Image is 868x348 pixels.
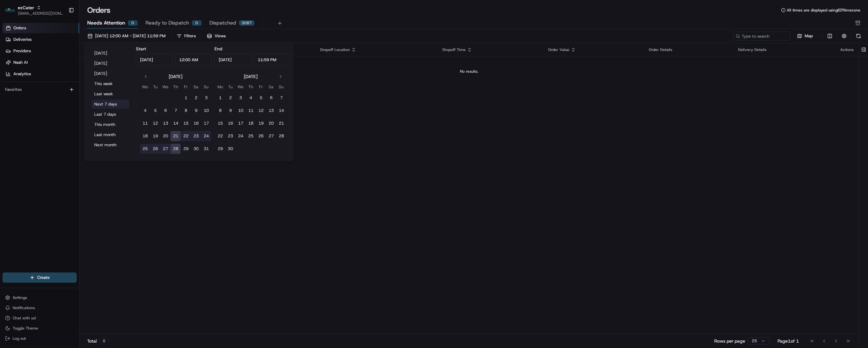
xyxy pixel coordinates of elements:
[276,131,286,141] button: 28
[209,19,236,27] span: Dispatched
[192,20,202,26] div: 0
[256,118,266,128] button: 19
[3,84,77,95] div: Favorites
[840,47,854,52] div: Actions
[4,90,51,102] a: 📗Knowledge Base
[256,131,266,141] button: 26
[160,131,171,141] button: 20
[191,105,201,116] button: 9
[140,144,150,154] button: 25
[87,5,110,15] h1: Orders
[3,272,77,283] button: Create
[442,47,538,52] div: Dropoff Time
[266,105,276,116] button: 13
[150,83,160,90] th: Tuesday
[85,32,168,40] button: [DATE] 12:00 AM - [DATE] 11:59 PM
[276,72,285,81] button: Go to next month
[13,336,26,341] span: Log out
[13,71,31,77] span: Analytics
[13,25,26,31] span: Orders
[87,19,125,27] span: Needs Attention
[215,118,225,128] button: 15
[108,63,116,71] button: Start new chat
[6,7,19,19] img: Nash
[215,46,222,52] label: End
[171,144,181,154] button: 28
[201,105,211,116] button: 10
[225,131,236,141] button: 23
[225,93,236,103] button: 2
[738,47,830,52] div: Delivery Details
[63,108,77,113] span: Pylon
[191,144,201,154] button: 30
[276,93,286,103] button: 7
[174,32,199,40] button: Filters
[181,131,191,141] button: 22
[18,4,34,11] button: ezCater
[215,105,225,116] button: 8
[215,144,225,154] button: 29
[13,37,32,42] span: Deliveries
[6,93,11,98] div: 📗
[201,93,211,103] button: 3
[6,26,116,36] p: Welcome 👋
[3,69,79,79] a: Analytics
[3,293,77,302] button: Settings
[13,60,28,65] span: Nash AI
[246,131,256,141] button: 25
[204,32,229,40] button: Views
[246,105,256,116] button: 11
[3,34,79,45] a: Deliveries
[3,3,66,18] button: ezCaterezCater[EMAIL_ADDRESS][DOMAIN_NAME]
[236,118,246,128] button: 17
[17,41,105,48] input: Clear
[181,83,191,90] th: Friday
[3,46,79,56] a: Providers
[91,59,130,68] button: [DATE]
[276,118,286,128] button: 21
[136,54,173,65] input: Date
[191,93,201,103] button: 2
[13,93,49,99] span: Knowledge Base
[145,19,189,27] span: Ready to Dispatch
[236,105,246,116] button: 10
[256,105,266,116] button: 12
[6,61,18,73] img: 1736555255976-a54dd68f-1ca7-489b-9aae-adbdc363a1c4
[787,8,860,13] span: All times are displayed using EDT timezone
[37,275,50,280] span: Create
[140,105,150,116] button: 4
[18,11,63,16] span: [EMAIL_ADDRESS][DOMAIN_NAME]
[150,131,160,141] button: 19
[171,131,181,141] button: 21
[254,54,291,65] input: Time
[171,83,181,90] th: Thursday
[54,93,59,98] div: 💻
[160,105,171,116] button: 6
[150,144,160,154] button: 26
[3,23,79,33] a: Orders
[95,33,166,39] span: [DATE] 12:00 AM - [DATE] 11:59 PM
[3,314,77,323] button: Chat with us!
[175,54,212,65] input: Time
[91,110,130,119] button: Last 7 days
[13,315,36,321] span: Chat with us!
[140,83,150,90] th: Monday
[169,73,182,80] div: [DATE]
[150,105,160,116] button: 5
[99,337,109,344] div: 0
[225,118,236,128] button: 16
[60,93,102,99] span: API Documentation
[181,144,191,154] button: 29
[246,93,256,103] button: 4
[13,295,27,300] span: Settings
[13,48,31,54] span: Providers
[91,69,130,78] button: [DATE]
[215,93,225,103] button: 1
[91,120,130,129] button: This month
[266,118,276,128] button: 20
[5,8,15,12] img: ezCater
[181,105,191,116] button: 8
[201,83,211,90] th: Sunday
[239,20,255,26] div: 3087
